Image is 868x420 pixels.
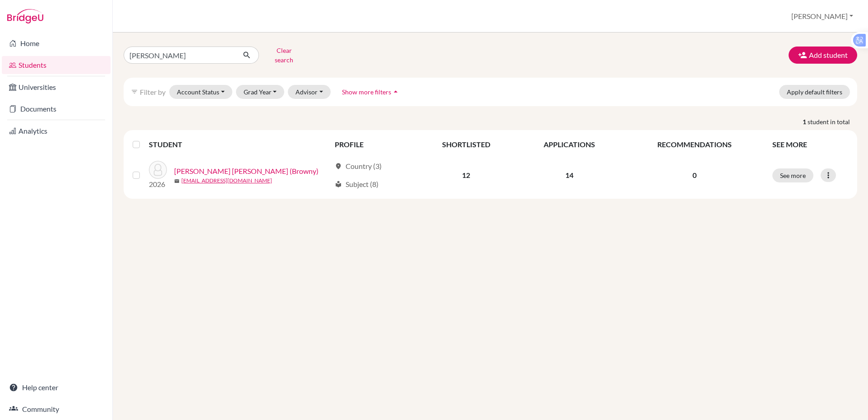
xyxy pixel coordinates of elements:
button: See more [772,168,813,182]
span: mail [174,178,180,184]
p: 0 [628,170,762,181]
th: RECOMMENDATIONS [622,134,767,155]
a: Students [2,56,111,74]
i: filter_list [131,88,138,95]
img: Bridge-U [7,9,43,23]
span: Filter by [140,88,166,96]
th: APPLICATIONS [517,134,622,155]
button: [PERSON_NAME] [787,8,857,25]
button: Account Status [169,85,232,99]
input: Find student by name... [124,47,235,64]
a: Help center [2,378,111,397]
button: Show more filtersarrow_drop_up [334,85,408,99]
button: Add student [789,47,857,64]
a: Documents [2,100,111,118]
a: Community [2,400,111,418]
a: Universities [2,78,111,96]
button: Clear search [259,43,309,67]
button: Advisor [288,85,331,99]
div: Country (3) [335,161,382,172]
td: 12 [416,155,517,195]
a: [PERSON_NAME] [PERSON_NAME] (Browny) [174,166,319,177]
p: 2026 [149,179,167,190]
button: Apply default filters [779,85,850,99]
span: student in total [808,117,857,126]
th: SEE MORE [767,134,854,155]
img: Truong, Nhu Quoc Uy (Browny) [149,161,167,179]
a: Analytics [2,122,111,140]
a: [EMAIL_ADDRESS][DOMAIN_NAME] [181,177,272,185]
th: STUDENT [149,134,329,155]
i: arrow_drop_up [391,87,400,96]
strong: 1 [803,117,808,126]
span: local_library [335,181,342,188]
th: PROFILE [329,134,416,155]
td: 14 [517,155,622,195]
span: Show more filters [342,88,391,96]
a: Home [2,34,111,52]
span: location_on [335,163,342,170]
button: Grad Year [236,85,285,99]
div: Subject (8) [335,179,379,190]
th: SHORTLISTED [416,134,517,155]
